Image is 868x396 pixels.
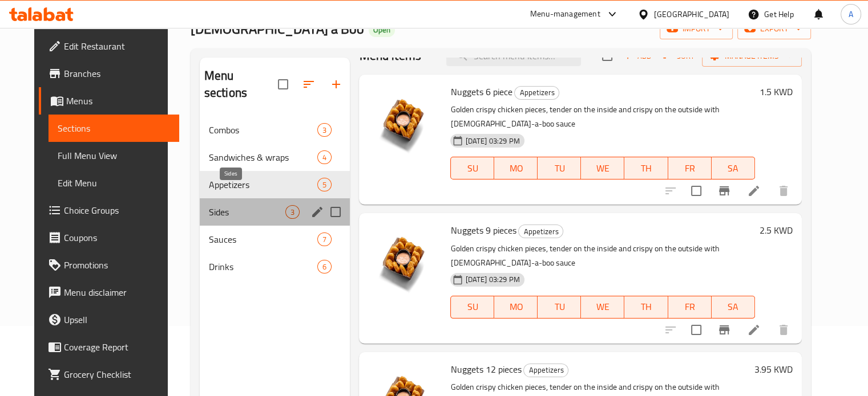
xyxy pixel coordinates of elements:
div: items [317,178,332,191]
span: 7 [318,234,331,245]
button: import [660,18,733,39]
a: Edit menu item [747,323,761,337]
span: Appetizers [515,86,559,99]
a: Branches [39,60,179,87]
div: Appetizers [514,86,559,100]
span: Sides [209,205,286,219]
button: TH [624,157,668,179]
div: Combos3 [200,116,350,144]
span: A [849,8,853,21]
span: [DATE] 03:29 PM [461,274,524,285]
div: Menu-management [530,7,600,21]
a: Edit menu item [747,184,761,198]
button: SA [712,157,755,179]
span: Edit Restaurant [64,39,170,53]
span: Sauces [209,232,318,246]
span: Select to update [684,179,708,203]
span: 4 [318,152,331,163]
button: Branch-specific-item [710,177,738,205]
span: Coupons [64,231,170,244]
div: items [317,260,332,273]
span: MO [499,160,533,177]
span: TU [542,160,576,177]
span: TU [542,299,576,315]
span: TH [629,160,663,177]
div: Appetizers [518,224,563,238]
button: SU [450,157,494,179]
span: Sort sections [295,71,322,98]
span: Full Menu View [58,149,170,162]
button: FR [668,296,712,319]
span: MO [499,299,533,315]
span: WE [586,160,620,177]
span: export [746,22,802,36]
button: FR [668,157,712,179]
span: Menu disclaimer [64,285,170,299]
span: Coverage Report [64,340,170,354]
div: Appetizers5 [200,171,350,198]
span: TH [629,299,663,315]
button: delete [770,177,797,205]
span: SU [455,299,490,315]
h6: 2.5 KWD [760,222,793,238]
span: Nuggets 6 piece [450,83,512,100]
span: Nuggets 9 pieces [450,222,516,239]
span: FR [673,160,707,177]
button: TU [538,157,581,179]
span: Nuggets 12 pieces [450,361,521,378]
span: Open [369,25,395,35]
span: Branches [64,67,170,80]
p: Golden crispy chicken pieces, tender on the inside and crispy on the outside with [DEMOGRAPHIC_DA... [450,242,754,270]
span: FR [673,299,707,315]
a: Promotions [39,251,179,279]
div: items [317,150,332,164]
span: 3 [318,125,331,136]
a: Coverage Report [39,333,179,361]
span: Sandwiches & wraps [209,150,318,164]
span: Menus [66,94,170,108]
img: Nuggets 9 pieces [368,222,441,295]
span: Sections [58,121,170,135]
span: 3 [286,207,299,218]
button: MO [494,296,538,319]
span: Appetizers [209,178,318,191]
button: delete [770,316,797,344]
span: 5 [318,179,331,190]
button: export [737,18,811,39]
button: SU [450,296,494,319]
a: Choice Groups [39,197,179,224]
h2: Menu items [359,47,421,64]
a: Edit Menu [49,169,179,197]
button: Add section [322,71,350,98]
button: MO [494,157,538,179]
img: Nuggets 6 piece [368,84,441,157]
span: SU [455,160,490,177]
a: Menu disclaimer [39,279,179,306]
a: Sections [49,115,179,142]
span: Edit Menu [58,176,170,190]
span: import [669,22,724,36]
a: Full Menu View [49,142,179,169]
button: Branch-specific-item [710,316,738,344]
div: items [317,123,332,137]
span: Select all sections [271,72,295,96]
button: edit [309,203,326,221]
h2: Menu sections [204,67,278,101]
a: Edit Restaurant [39,32,179,60]
div: Sides3edit [200,198,350,226]
a: Grocery Checklist [39,361,179,388]
h6: 1.5 KWD [760,84,793,100]
button: WE [581,157,624,179]
span: Appetizers [524,364,568,377]
div: Sandwiches & wraps4 [200,144,350,171]
button: TU [538,296,581,319]
span: WE [586,299,620,315]
span: Drinks [209,260,318,273]
div: Appetizers [523,364,568,377]
span: Choice Groups [64,203,170,217]
button: WE [581,296,624,319]
div: items [285,205,300,219]
span: [DEMOGRAPHIC_DATA] a Boo [191,16,364,42]
div: Drinks6 [200,253,350,280]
